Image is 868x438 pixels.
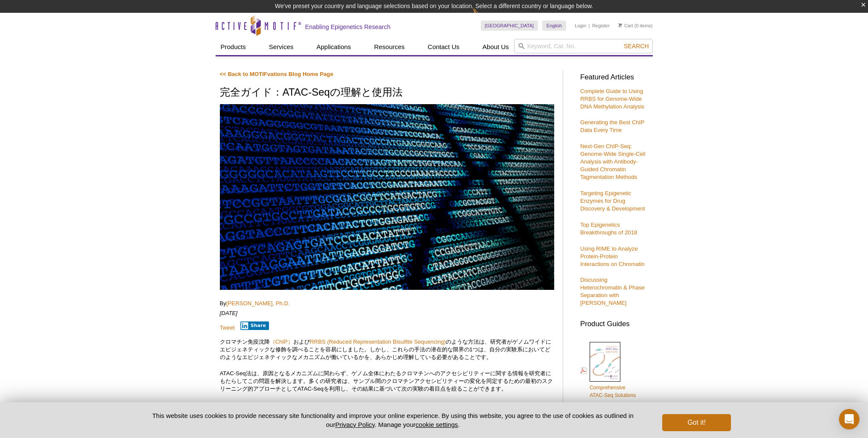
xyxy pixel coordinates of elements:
[590,385,636,398] span: Comprehensive ATAC-Seq Solutions
[580,74,649,81] h3: Featured Articles
[220,324,235,331] a: Tweet
[216,39,251,55] a: Products
[624,43,649,50] span: Search
[220,401,554,409] p: この記事では、ATAC-Seqとは何か、歴史、その仕組みとATAC-Seqによって可能になったいくつかの発見について説明します。
[240,321,269,330] button: Share
[369,39,410,55] a: Resources
[477,39,514,55] a: About Us
[423,39,465,55] a: Contact Us
[580,143,645,180] a: Next-Gen ChIP-Seq: Genome-Wide Single-Cell Analysis with Antibody-Guided Chromatin Tagmentation M...
[580,245,645,267] a: Using RIME to Analyze Protein-Protein Interactions on Chromatin
[618,20,653,31] li: (0 items)
[472,6,495,26] img: Change Here
[220,71,333,77] a: << Back to MOTIFvations Blog Home Page
[310,339,446,345] a: RRBS (Reduced Representation Bisulfite Sequencing)
[580,315,649,328] h3: Product Guides
[220,338,554,361] p: クロマチン免疫沈降 および のような方法は、研究者がゲノムワイドにエピジェネティックな修飾を調べることを容易にしました。しかし、これらの手法の潜在的な限界の1つは、自分の実験系においてどのような...
[305,23,391,31] h2: Enabling Epigenetics Research
[220,300,554,307] p: By
[580,190,645,212] a: Targeting Epigenetic Enzymes for Drug Discovery & Development
[514,39,653,53] input: Keyword, Cat. No.
[575,23,586,29] a: Login
[580,277,645,306] a: Discussing Heterochromatin & Phase Separation with [PERSON_NAME]
[618,23,633,29] a: Cart
[481,20,538,31] a: [GEOGRAPHIC_DATA]
[311,39,356,55] a: Applications
[621,42,651,50] button: Search
[415,421,458,428] button: cookie settings
[220,370,554,393] p: ATAC-Seq法は、原因となるメカニズムに関わらず、ゲノム全体にわたるクロマチンへのアクセシビリティーに関する情報を研究者にもたらしてこの問題を解決します。多くの研究者は、サンプル間のクロマチ...
[580,341,636,400] a: ComprehensiveATAC-Seq Solutions
[839,409,859,429] div: Open Intercom Messenger
[226,300,290,307] a: [PERSON_NAME], Ph.D.
[220,104,554,290] img: ATAC-Seq
[662,414,731,431] button: Got it!
[270,339,293,345] a: （ChIP）
[335,421,374,428] a: Privacy Policy
[137,411,649,429] p: This website uses cookies to provide necessary site functionality and improve your online experie...
[580,222,637,236] a: Top Epigenetics Breakthroughs of 2018
[220,87,554,99] h1: 完全ガイド：ATAC-Seqの理解と使用法
[580,88,644,110] a: Complete Guide to Using RRBS for Genome-Wide DNA Methylation Analysis
[542,20,566,31] a: English
[589,20,590,31] li: |
[264,39,299,55] a: Services
[220,310,238,316] em: [DATE]
[590,342,620,382] img: Comprehensive ATAC-Seq Solutions
[580,119,644,133] a: Generating the Best ChIP Data Every Time
[592,23,610,29] a: Register
[618,23,622,27] img: Your Cart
